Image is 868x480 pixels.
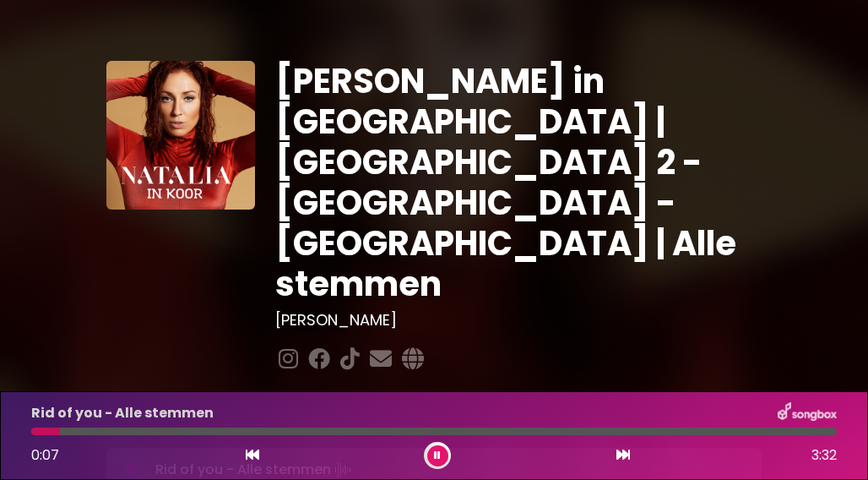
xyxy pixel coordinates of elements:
[811,445,837,466] span: 3:32
[275,311,762,330] h3: [PERSON_NAME]
[31,403,214,423] p: Rid of you - Alle stemmen
[778,402,837,424] img: songbox-logo-white.png
[275,61,762,304] h1: [PERSON_NAME] in [GEOGRAPHIC_DATA] | [GEOGRAPHIC_DATA] 2 - [GEOGRAPHIC_DATA] - [GEOGRAPHIC_DATA] ...
[106,61,255,210] img: YTVS25JmS9CLUqXqkEhs
[31,445,59,465] span: 0:07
